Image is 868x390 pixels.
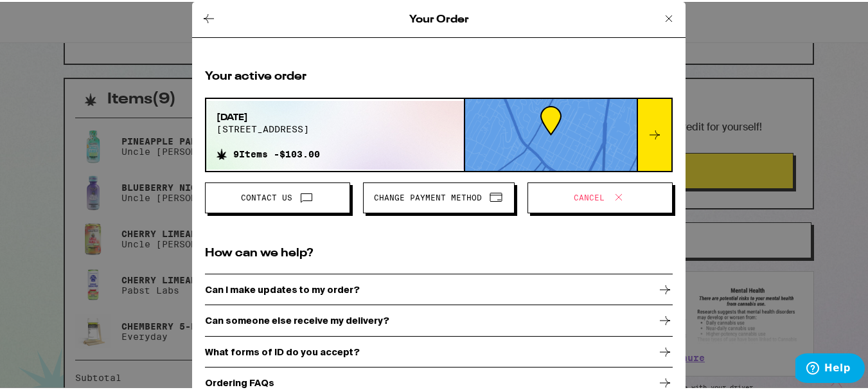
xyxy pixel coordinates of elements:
a: Can I make updates to my order? [205,272,673,304]
a: Can someone else receive my delivery? [205,304,673,335]
button: Change Payment Method [363,181,515,211]
button: Contact Us [205,181,350,211]
span: [DATE] [217,109,320,122]
span: Contact Us [241,192,292,200]
a: What forms of ID do you accept? [205,335,673,366]
p: Can I make updates to my order? [205,283,360,293]
span: Cancel [574,192,605,200]
p: Can someone else receive my delivery? [205,314,389,324]
button: Cancel [527,181,673,211]
h2: Your active order [205,67,673,83]
span: 9 Items - $103.00 [233,147,320,157]
p: Ordering FAQs [205,376,274,386]
span: [STREET_ADDRESS] [217,122,320,132]
h2: How can we help? [205,244,673,260]
iframe: Opens a widget where you can find more information [795,351,865,384]
span: Change Payment Method [374,192,482,200]
p: What forms of ID do you accept? [205,345,360,355]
